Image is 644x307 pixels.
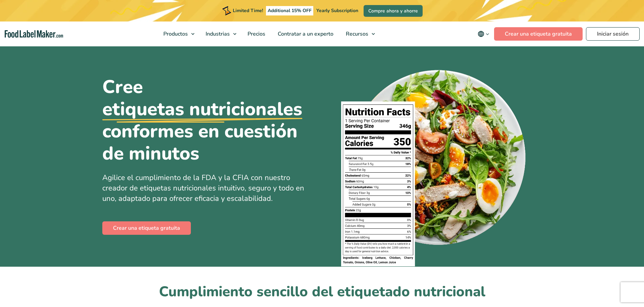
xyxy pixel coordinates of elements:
a: Crear una etiqueta gratuita [494,27,583,41]
h1: Cree conformes en cuestión de minutos [102,76,317,165]
span: Contratar a un experto [276,30,334,38]
span: Precios [246,30,266,38]
a: Compre ahora y ahorre [364,5,423,17]
a: Precios [241,21,270,46]
a: Crear una etiqueta gratuita [102,221,191,235]
span: Recursos [344,30,369,38]
span: Productos [161,30,189,38]
span: Industrias [204,30,230,38]
span: Yearly Subscription [316,7,358,14]
a: Contratar a un experto [272,21,338,46]
span: Agilice el cumplimiento de la FDA y la CFIA con nuestro creador de etiquetas nutricionales intuit... [102,173,304,204]
u: etiquetas nutricionales [102,98,302,120]
span: Limited Time! [233,7,263,14]
h2: Cumplimiento sencillo del etiquetado nutricional [102,283,542,301]
a: Productos [157,21,198,46]
img: Un plato de comida con una etiqueta de información nutricional encima. [341,65,528,267]
a: Iniciar sesión [586,27,640,41]
a: Industrias [200,21,240,46]
a: Recursos [340,21,378,46]
span: Additional 15% OFF [266,6,313,15]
